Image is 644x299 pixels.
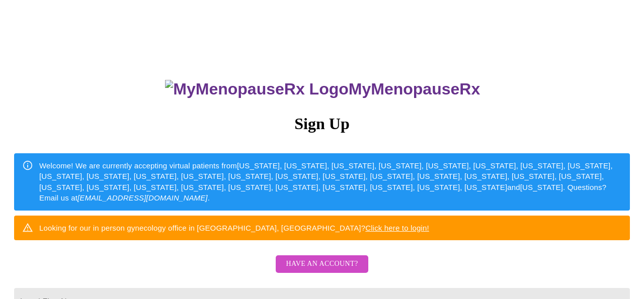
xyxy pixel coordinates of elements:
[77,193,208,202] em: [EMAIL_ADDRESS][DOMAIN_NAME]
[286,258,358,270] span: Have an account?
[16,80,630,98] h3: MyMenopauseRx
[14,115,630,133] h3: Sign Up
[273,266,370,275] a: Have an account?
[165,80,348,98] img: MyMenopauseRx Logo
[39,156,622,208] div: Welcome! We are currently accepting virtual patients from [US_STATE], [US_STATE], [US_STATE], [US...
[365,224,429,232] a: Click here to login!
[276,255,368,273] button: Have an account?
[39,219,429,237] div: Looking for our in person gynecology office in [GEOGRAPHIC_DATA], [GEOGRAPHIC_DATA]?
